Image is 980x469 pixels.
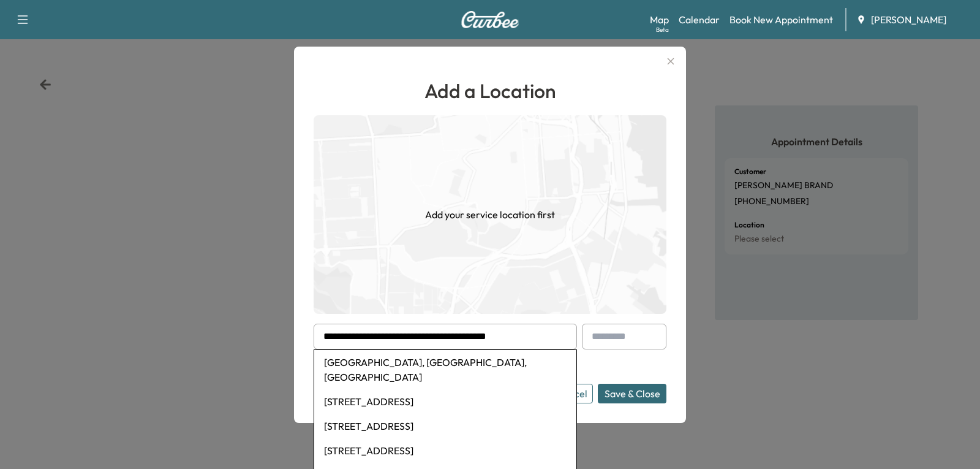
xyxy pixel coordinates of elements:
[314,414,576,438] li: [STREET_ADDRESS]
[314,350,576,389] li: [GEOGRAPHIC_DATA], [GEOGRAPHIC_DATA], [GEOGRAPHIC_DATA]
[679,12,720,27] a: Calendar
[461,11,519,28] img: Curbee Logo
[314,76,666,105] h1: Add a Location
[656,25,669,34] div: Beta
[598,384,666,403] button: Save & Close
[314,389,576,414] li: [STREET_ADDRESS]
[425,207,555,222] h1: Add your service location first
[729,12,833,27] a: Book New Appointment
[314,438,576,463] li: [STREET_ADDRESS]
[314,115,666,314] img: empty-map-CL6vilOE.png
[650,12,669,27] a: MapBeta
[871,12,946,27] span: [PERSON_NAME]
